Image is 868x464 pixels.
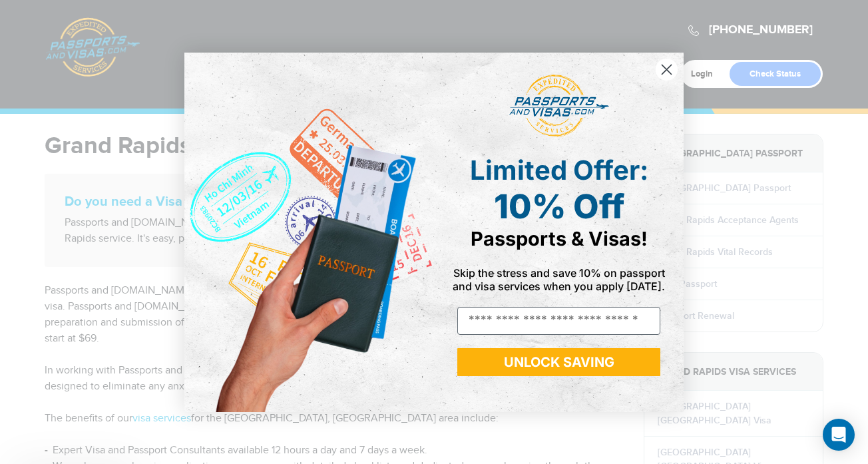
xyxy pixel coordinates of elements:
[453,266,665,293] span: Skip the stress and save 10% on passport and visa services when you apply [DATE].
[823,419,855,451] div: Open Intercom Messenger
[494,186,624,226] span: 10% Off
[509,75,609,137] img: passports and visas
[470,154,648,186] span: Limited Offer:
[184,53,434,412] img: de9cda0d-0715-46ca-9a25-073762a91ba7.png
[655,58,678,81] button: Close dialog
[471,227,648,250] span: Passports & Visas!
[457,348,660,376] button: UNLOCK SAVING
